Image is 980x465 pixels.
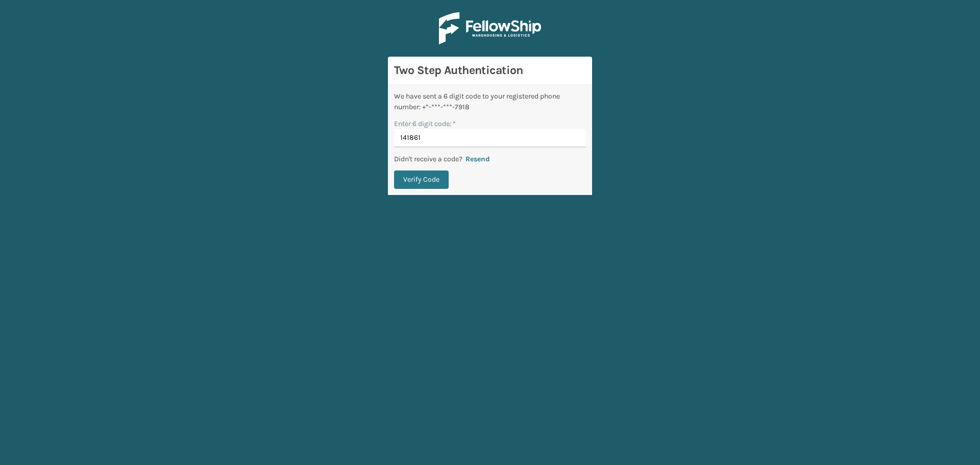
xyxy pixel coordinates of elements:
[462,155,493,164] button: Resend
[394,91,586,112] div: We have sent a 6 digit code to your registered phone number: +*-***-***-7918
[394,154,462,164] p: Didn't receive a code?
[394,170,449,189] button: Verify Code
[394,63,586,78] h3: Two Step Authentication
[394,118,456,129] label: Enter 6 digit code:
[439,12,541,44] img: Logo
